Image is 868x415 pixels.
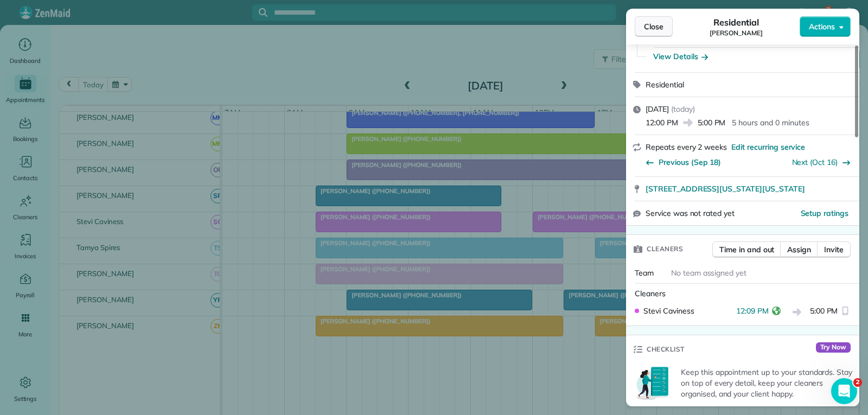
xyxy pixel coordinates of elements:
[644,21,663,32] span: Close
[643,305,694,316] span: Stevi Caviness
[659,157,721,168] span: Previous (Sep 18)
[824,244,844,255] span: Invite
[732,117,809,128] p: 5 hours and 0 minutes
[646,117,678,128] span: 12:00 PM
[635,289,666,298] span: Cleaners
[710,29,763,37] span: [PERSON_NAME]
[816,342,851,353] span: Try Now
[646,142,727,152] span: Repeats every 2 weeks
[719,244,774,255] span: Time in and out
[646,104,669,114] span: [DATE]
[853,378,862,387] span: 2
[646,183,805,194] span: [STREET_ADDRESS][US_STATE][US_STATE]
[646,183,853,194] a: [STREET_ADDRESS][US_STATE][US_STATE]
[792,157,851,168] button: Next (Oct 16)
[809,21,835,32] span: Actions
[712,241,781,258] button: Time in and out
[647,244,683,254] span: Cleaners
[647,344,685,355] span: Checklist
[646,157,721,168] button: Previous (Sep 18)
[698,117,726,128] span: 5:00 PM
[801,208,849,218] span: Setup ratings
[792,157,838,167] a: Next (Oct 16)
[736,305,769,319] span: 12:09 PM
[817,241,851,258] button: Invite
[671,104,695,114] span: ( today )
[713,16,759,29] span: Residential
[671,268,746,278] span: No team assigned yet
[635,268,654,278] span: Team
[646,208,735,219] span: Service was not rated yet
[646,80,684,90] span: Residential
[653,51,708,62] button: View Details
[810,305,838,319] span: 5:00 PM
[635,16,673,37] button: Close
[681,367,853,399] p: Keep this appointment up to your standards. Stay on top of every detail, keep your cleaners organ...
[780,241,818,258] button: Assign
[801,208,849,219] button: Setup ratings
[787,244,811,255] span: Assign
[731,142,805,152] span: Edit recurring service
[831,378,857,404] iframe: Intercom live chat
